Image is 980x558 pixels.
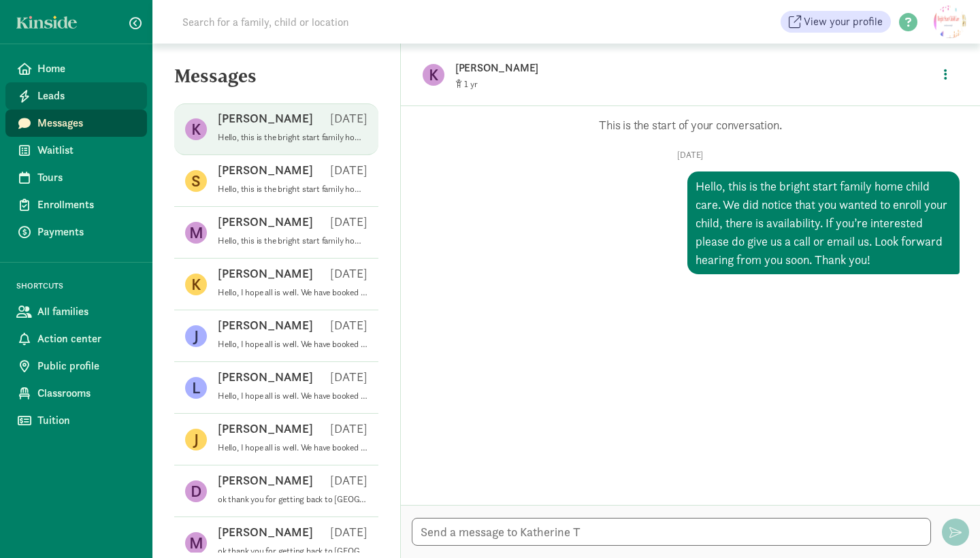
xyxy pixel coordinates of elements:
[218,287,367,298] p: Hello, I hope all is well. We have booked a tour for you [DATE], are you able to come that day? G...
[218,132,367,143] p: Hello, this is the bright start family home child care. We did notice that you wanted to enroll y...
[185,429,207,450] figure: J
[5,137,147,164] a: Waitlist
[218,442,367,453] p: Hello, I hope all is well. We have booked a tour for you [DATE], are you able to come that day? G...
[330,524,367,540] p: [DATE]
[330,265,367,282] p: [DATE]
[37,358,136,374] span: Public profile
[37,61,136,77] span: Home
[218,110,313,127] p: [PERSON_NAME]
[37,412,136,429] span: Tuition
[330,369,367,385] p: [DATE]
[218,421,313,437] p: [PERSON_NAME]
[330,214,367,230] p: [DATE]
[185,274,207,295] figure: K
[218,339,367,350] p: Hello, I hope all is well. We have booked a tour for you [DATE], are you able to come that day? G...
[152,65,400,98] h5: Messages
[330,110,367,127] p: [DATE]
[37,303,136,320] span: All families
[37,88,136,104] span: Leads
[330,472,367,489] p: [DATE]
[37,197,136,213] span: Enrollments
[5,352,147,380] a: Public profile
[218,472,313,489] p: [PERSON_NAME]
[421,150,960,161] p: [DATE]
[37,169,136,186] span: Tours
[218,391,367,401] p: Hello, I hope all is well. We have booked a tour for you [DATE], are you able to come that day? G...
[464,78,478,90] span: 1
[421,117,960,133] p: This is the start of your conversation.
[330,317,367,333] p: [DATE]
[781,11,891,33] a: View your profile
[185,222,207,244] figure: M
[185,532,207,554] figure: M
[5,191,147,218] a: Enrollments
[455,59,884,78] p: [PERSON_NAME]
[218,524,313,540] p: [PERSON_NAME]
[218,546,367,557] p: ok thank you for getting back to [GEOGRAPHIC_DATA]
[423,64,444,86] figure: K
[37,331,136,347] span: Action center
[5,407,147,434] a: Tuition
[218,214,313,230] p: [PERSON_NAME]
[218,265,313,282] p: [PERSON_NAME]
[804,14,883,30] span: View your profile
[687,171,960,274] div: Hello, this is the bright start family home child care. We did notice that you wanted to enroll y...
[218,494,367,505] p: ok thank you for getting back to [GEOGRAPHIC_DATA]
[218,317,313,333] p: [PERSON_NAME]
[185,480,207,502] figure: D
[5,298,147,325] a: All families
[185,170,207,192] figure: S
[5,55,147,82] a: Home
[5,325,147,352] a: Action center
[218,369,313,385] p: [PERSON_NAME]
[174,8,556,35] input: Search for a family, child or location
[5,380,147,407] a: Classrooms
[330,421,367,437] p: [DATE]
[37,224,136,240] span: Payments
[37,385,136,401] span: Classrooms
[5,164,147,191] a: Tours
[218,162,313,178] p: [PERSON_NAME]
[5,218,147,246] a: Payments
[37,142,136,159] span: Waitlist
[330,162,367,178] p: [DATE]
[185,377,207,399] figure: L
[5,82,147,110] a: Leads
[185,325,207,347] figure: J
[5,110,147,137] a: Messages
[185,118,207,140] figure: K
[37,115,136,131] span: Messages
[218,184,367,195] p: Hello, this is the bright start family home child care. We did notice that you wanted to enroll y...
[218,235,367,246] p: Hello, this is the bright start family home child care. We notice that you wanted to enroll your ...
